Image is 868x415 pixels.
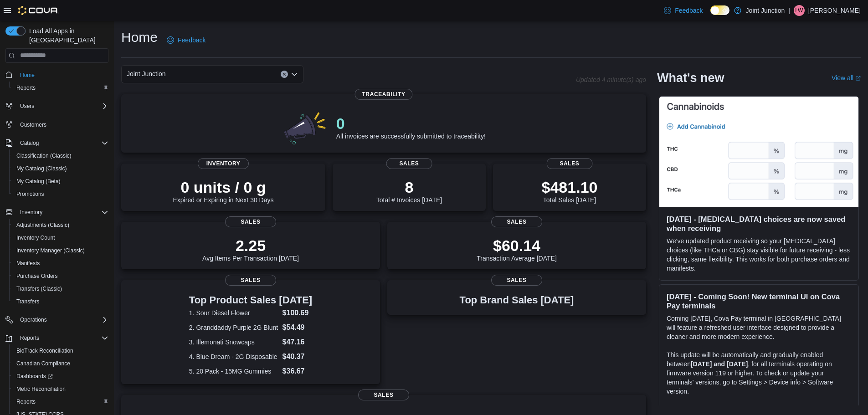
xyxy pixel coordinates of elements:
[13,176,108,187] span: My Catalog (Beta)
[336,114,486,140] div: All invoices are successfully submitted to traceability!
[16,84,36,92] span: Reports
[354,89,412,100] span: Traceability
[788,5,790,16] p: |
[202,236,299,255] p: 2.25
[189,308,279,318] dt: 1. Sour Diesel Flower
[13,283,66,294] a: Transfers (Classic)
[710,5,729,15] input: Dark Mode
[667,236,851,273] p: We've updated product receiving so your [MEDICAL_DATA] choices (like THCa or CBG) stay visible fo...
[13,283,108,294] span: Transfers (Classic)
[795,5,803,16] span: LW
[657,71,724,85] h2: What's new
[16,333,108,343] span: Reports
[16,138,108,149] span: Catalog
[16,190,44,198] span: Promotions
[9,282,112,295] button: Transfers (Classic)
[16,360,70,367] span: Canadian Compliance
[202,236,299,262] div: Avg Items Per Transaction [DATE]
[16,119,108,130] span: Customers
[542,178,598,196] p: $481.10
[13,232,59,243] a: Inventory Count
[178,36,205,45] span: Feedback
[282,109,329,145] img: 0
[9,344,112,357] button: BioTrack Reconciliation
[16,260,40,267] span: Manifests
[225,275,276,286] span: Sales
[667,215,851,233] h3: [DATE] - [MEDICAL_DATA] choices are now saved when receiving
[13,232,108,243] span: Inventory Count
[16,247,85,254] span: Inventory Manager (Classic)
[16,207,108,218] span: Inventory
[173,178,274,204] div: Expired or Expiring in Next 30 Days
[16,70,38,81] a: Home
[13,396,39,407] a: Reports
[9,231,112,244] button: Inventory Count
[460,295,574,306] h3: Top Brand Sales [DATE]
[2,68,112,82] button: Home
[13,271,108,282] span: Purchase Orders
[9,395,112,408] button: Reports
[13,245,88,256] a: Inventory Manager (Classic)
[691,360,748,368] strong: [DATE] and [DATE]
[667,292,851,310] h3: [DATE] - Coming Soon! New terminal UI on Cova Pay terminals
[9,162,112,175] button: My Catalog (Classic)
[13,82,108,93] span: Reports
[13,150,108,161] span: Classification (Classic)
[20,209,42,216] span: Inventory
[13,258,43,269] a: Manifests
[9,370,112,383] a: Dashboards
[667,350,851,396] p: This update will be automatically and gradually enabled between , for all terminals operating on ...
[477,236,557,255] p: $60.14
[189,352,279,361] dt: 4. Blue Dream - 2G Disposable
[16,373,53,380] span: Dashboards
[16,165,67,172] span: My Catalog (Classic)
[282,366,313,377] dd: $36.67
[13,345,108,356] span: BioTrack Reconciliation
[18,6,59,15] img: Cova
[2,137,112,149] button: Catalog
[16,138,42,149] button: Catalog
[376,178,442,204] div: Total # Invoices [DATE]
[9,383,112,395] button: Metrc Reconciliation
[121,28,158,46] h1: Home
[16,101,38,112] button: Users
[127,68,166,79] span: Joint Junction
[386,158,432,169] span: Sales
[9,188,112,200] button: Promotions
[26,26,108,45] span: Load All Apps in [GEOGRAPHIC_DATA]
[173,178,274,196] p: 0 units / 0 g
[9,82,112,94] button: Reports
[13,271,62,282] a: Purchase Orders
[9,175,112,188] button: My Catalog (Beta)
[13,296,43,307] a: Transfers
[13,384,69,395] a: Metrc Reconciliation
[2,206,112,219] button: Inventory
[13,163,108,174] span: My Catalog (Classic)
[13,189,48,200] a: Promotions
[477,236,557,262] div: Transaction Average [DATE]
[9,357,112,370] button: Canadian Compliance
[746,5,785,16] p: Joint Junction
[13,258,108,269] span: Manifests
[16,398,36,405] span: Reports
[282,322,313,333] dd: $54.49
[282,307,313,318] dd: $100.69
[189,338,279,347] dt: 3. Illemonati Snowcaps
[13,82,39,93] a: Reports
[16,314,51,325] button: Operations
[16,178,61,185] span: My Catalog (Beta)
[547,158,593,169] span: Sales
[13,371,56,382] a: Dashboards
[13,176,64,187] a: My Catalog (Beta)
[9,244,112,257] button: Inventory Manager (Classic)
[9,295,112,308] button: Transfers
[9,270,112,282] button: Purchase Orders
[20,139,39,147] span: Catalog
[16,385,66,393] span: Metrc Reconciliation
[13,396,108,407] span: Reports
[855,76,861,81] svg: External link
[16,347,73,354] span: BioTrack Reconciliation
[576,76,646,83] p: Updated 4 minute(s) ago
[189,367,279,376] dt: 5. 20 Pack - 15MG Gummies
